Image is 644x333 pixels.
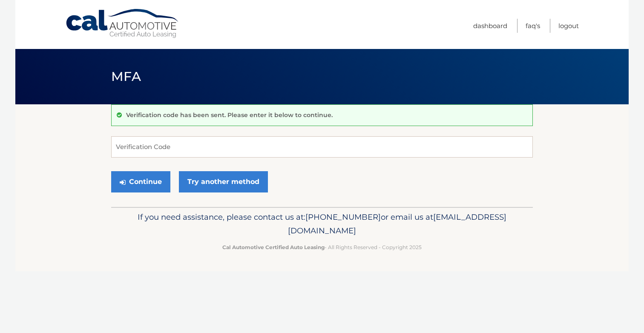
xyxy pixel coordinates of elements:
[65,9,180,39] a: Cal Automotive
[126,111,333,119] p: Verification code has been sent. Please enter it below to continue.
[111,136,533,158] input: Verification Code
[117,210,527,238] p: If you need assistance, please contact us at: or email us at
[305,212,381,222] span: [PHONE_NUMBER]
[526,19,540,33] a: FAQ's
[288,212,506,235] span: [EMAIL_ADDRESS][DOMAIN_NAME]
[222,244,325,250] strong: Cal Automotive Certified Auto Leasing
[111,69,141,84] span: MFA
[473,19,507,33] a: Dashboard
[111,171,170,192] button: Continue
[558,19,579,33] a: Logout
[117,243,527,252] p: - All Rights Reserved - Copyright 2025
[179,171,268,192] a: Try another method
